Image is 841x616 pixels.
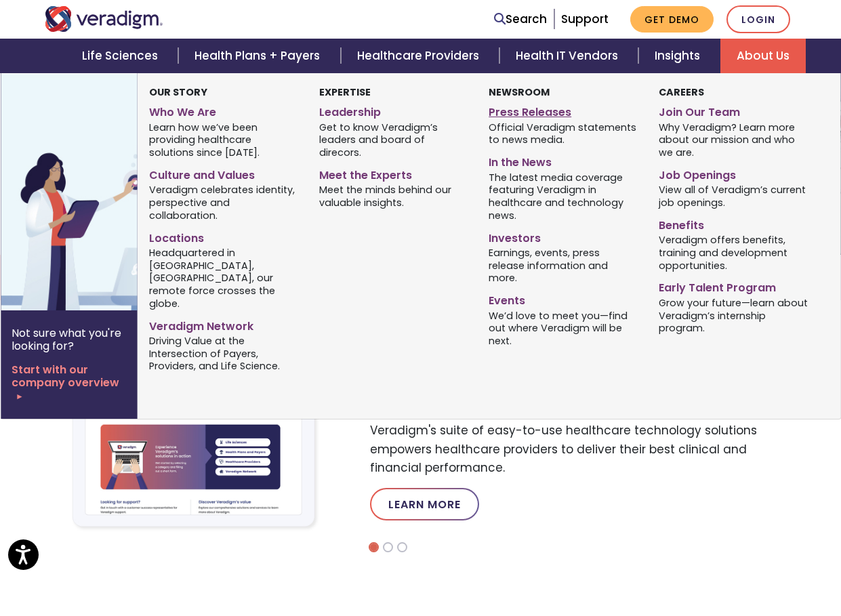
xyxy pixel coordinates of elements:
[319,85,371,99] strong: Expertise
[149,85,207,99] strong: Our Story
[494,10,547,28] a: Search
[66,39,178,73] a: Life Sciences
[726,5,790,33] a: Login
[489,85,550,99] strong: Newsroom
[149,314,299,334] a: Veradigm Network
[319,120,469,159] span: Get to know Veradigm’s leaders and board of direcors.
[489,226,638,246] a: Investors
[720,39,806,73] a: About Us
[319,163,469,183] a: Meet the Experts
[659,120,808,159] span: Why Veradigm? Learn more about our mission and who we are.
[149,245,299,310] span: Headquartered in [GEOGRAPHIC_DATA], [GEOGRAPHIC_DATA], our remote force crosses the globe.
[489,100,638,120] a: Press Releases
[630,6,714,33] a: Get Demo
[45,6,163,32] img: Veradigm logo
[489,289,638,308] a: Events
[370,488,479,520] a: Learn More
[659,85,704,99] strong: Careers
[638,39,720,73] a: Insights
[149,163,299,183] a: Culture and Values
[499,39,638,73] a: Health IT Vendors
[659,295,808,335] span: Grow your future—learn about Veradigm’s internship program.
[319,100,469,120] a: Leadership
[12,327,127,352] p: Not sure what you're looking for?
[489,170,638,222] span: The latest media coverage featuring Veradigm in healthcare and technology news.
[659,163,808,183] a: Job Openings
[659,233,808,272] span: Veradigm offers benefits, training and development opportunities.
[149,183,299,222] span: Veradigm celebrates identity, perspective and collaboration.
[489,120,638,146] span: Official Veradigm statements to news media.
[149,333,299,373] span: Driving Value at the Intersection of Payers, Providers, and Life Science.
[659,213,808,233] a: Benefits
[319,183,469,209] span: Meet the minds behind our valuable insights.
[1,73,219,310] img: Vector image of Veradigm’s Story
[659,183,808,209] span: View all of Veradigm’s current job openings.
[149,100,299,120] a: Who We Are
[178,39,340,73] a: Health Plans + Payers
[12,363,127,403] a: Start with our company overview
[341,39,499,73] a: Healthcare Providers
[489,308,638,348] span: We’d love to meet you—find out where Veradigm will be next.
[489,150,638,170] a: In the News
[370,422,797,477] p: Veradigm's suite of easy-to-use healthcare technology solutions empowers healthcare providers to ...
[659,100,808,120] a: Join Our Team
[149,226,299,246] a: Locations
[489,245,638,285] span: Earnings, events, press release information and more.
[149,120,299,159] span: Learn how we’ve been providing healthcare solutions since [DATE].
[561,11,609,27] a: Support
[659,276,808,295] a: Early Talent Program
